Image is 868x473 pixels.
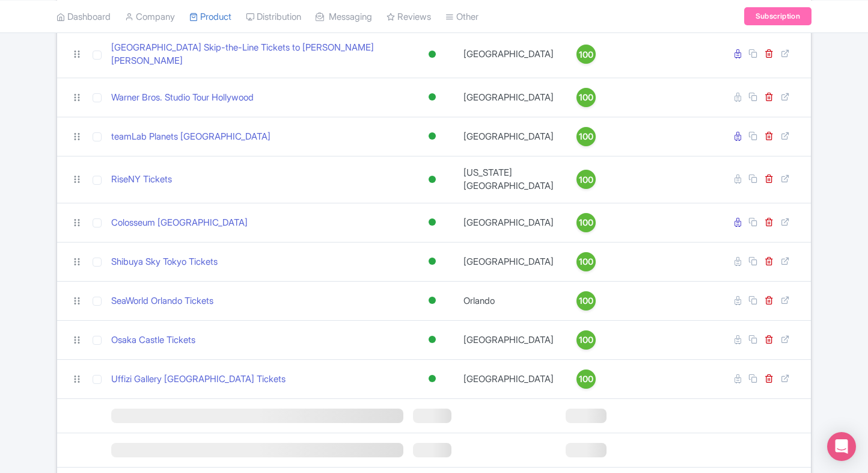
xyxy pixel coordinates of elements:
td: [GEOGRAPHIC_DATA] [456,78,561,117]
td: [US_STATE][GEOGRAPHIC_DATA] [456,156,561,203]
a: Colosseum [GEOGRAPHIC_DATA] [111,216,248,230]
td: [GEOGRAPHIC_DATA] [456,320,561,359]
a: Warner Bros. Studio Tour Hollywood [111,91,254,105]
td: [GEOGRAPHIC_DATA] [456,359,561,398]
a: 100 [566,291,607,311]
span: 100 [579,48,593,61]
div: Open Intercom Messenger [827,432,856,461]
a: 100 [566,170,607,189]
td: [GEOGRAPHIC_DATA] [456,31,561,78]
a: SeaWorld Orlando Tickets [111,294,213,308]
span: 100 [579,294,593,308]
span: 100 [579,91,593,104]
span: 100 [579,130,593,143]
a: RiseNY Tickets [111,173,172,187]
td: [GEOGRAPHIC_DATA] [456,203,561,242]
div: Active [426,88,438,106]
div: Active [426,214,438,231]
span: 100 [579,255,593,268]
span: 100 [579,373,593,386]
a: [GEOGRAPHIC_DATA] Skip-the-Line Tickets to [PERSON_NAME] [PERSON_NAME] [111,41,403,68]
span: 100 [579,216,593,229]
a: 100 [566,88,607,107]
a: 100 [566,213,607,232]
td: [GEOGRAPHIC_DATA] [456,242,561,281]
td: Orlando [456,281,561,320]
div: Active [426,128,438,145]
a: Uffizi Gallery [GEOGRAPHIC_DATA] Tickets [111,373,286,386]
a: Osaka Castle Tickets [111,333,195,347]
td: [GEOGRAPHIC_DATA] [456,117,561,156]
span: 100 [579,173,593,187]
div: Active [426,253,438,270]
div: Active [426,171,438,188]
a: Shibuya Sky Tokyo Tickets [111,255,218,269]
a: teamLab Planets [GEOGRAPHIC_DATA] [111,130,270,144]
a: 100 [566,45,607,64]
a: Subscription [744,7,811,25]
div: Active [426,370,438,388]
div: Active [426,331,438,348]
a: 100 [566,330,607,350]
a: 100 [566,369,607,389]
div: Active [426,46,438,63]
span: 100 [579,333,593,347]
a: 100 [566,252,607,271]
a: 100 [566,127,607,146]
div: Active [426,292,438,309]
